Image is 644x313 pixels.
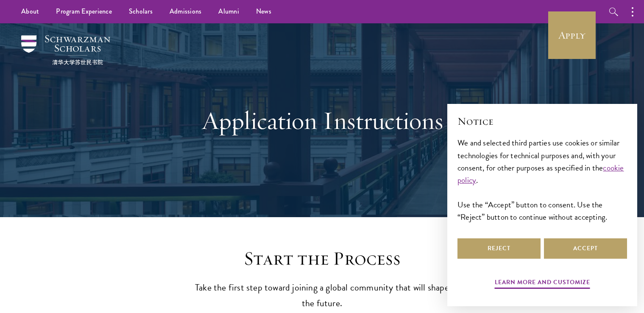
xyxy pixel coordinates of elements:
[21,35,110,65] img: Schwarzman Scholars
[457,162,624,186] a: cookie policy
[191,247,454,271] h2: Start the Process
[495,277,590,290] button: Learn more and customize
[457,114,627,129] h2: Notice
[457,137,627,223] div: We and selected third parties use cookies or similar technologies for technical purposes and, wit...
[176,105,468,136] h1: Application Instructions
[548,11,596,59] a: Apply
[191,280,454,311] p: Take the first step toward joining a global community that will shape the future.
[544,238,627,259] button: Accept
[457,238,541,259] button: Reject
